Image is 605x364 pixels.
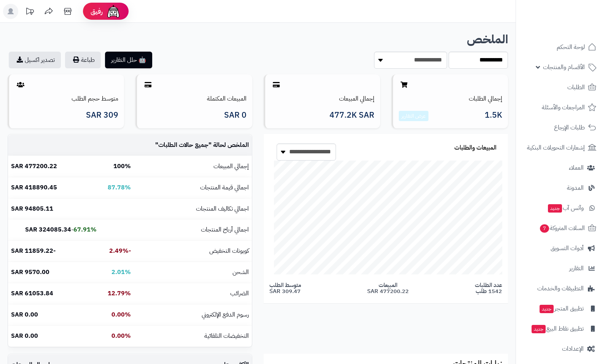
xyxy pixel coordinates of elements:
span: المبيعات 477200.22 SAR [367,282,409,295]
td: إجمالي المبيعات [134,156,252,177]
a: متوسط حجم الطلب [72,94,118,103]
b: 61053.84 SAR [11,289,53,298]
td: الملخص لحالة " " [134,135,252,156]
span: تطبيق نقاط البيع [531,323,584,334]
b: 418890.45 SAR [11,183,57,192]
span: الطلبات [567,82,585,93]
span: 309 SAR [86,111,118,120]
a: إجمالي الطلبات [469,94,502,103]
td: الشحن [134,262,252,283]
h3: المبيعات والطلبات [454,145,497,151]
span: الأقسام والمنتجات [543,62,585,72]
img: logo-2.png [553,6,598,22]
a: العملاء [521,159,600,177]
td: الضرائب [134,283,252,304]
span: 477.2K SAR [330,111,374,120]
a: المدونة [521,179,600,197]
b: 0.00% [111,310,131,319]
td: كوبونات التخفيض [134,241,252,262]
b: 87.78% [108,183,131,192]
span: جديد [548,204,562,213]
span: وآتس آب [547,203,584,213]
span: عدد الطلبات 1542 طلب [475,282,502,295]
span: جميع حالات الطلبات [158,140,209,150]
span: السلات المتروكة [539,223,585,233]
a: تطبيق نقاط البيعجديد [521,320,600,338]
span: 7 [540,224,549,233]
b: 67.91% [73,225,97,234]
td: اجمالي أرباح المنتجات [134,219,252,240]
span: المدونة [567,183,584,193]
span: 0 SAR [224,111,247,120]
b: 12.79% [108,289,131,298]
span: طلبات الإرجاع [554,122,585,133]
span: تطبيق المتجر [539,303,584,314]
a: الإعدادات [521,340,600,358]
b: 100% [113,162,131,171]
span: الإعدادات [562,344,584,354]
b: 0.00 SAR [11,310,38,319]
a: تطبيق المتجرجديد [521,299,600,318]
span: 1.5K [485,111,502,121]
a: عرض التقارير [401,112,426,120]
td: اجمالي تكاليف المنتجات [134,199,252,219]
b: -11859.22 SAR [11,246,56,255]
span: إشعارات التحويلات البنكية [527,142,585,153]
b: 0.00% [111,331,131,340]
b: 477200.22 SAR [11,162,57,171]
a: أدوات التسويق [521,239,600,257]
span: المراجعات والأسئلة [542,102,585,113]
a: وآتس آبجديد [521,199,600,217]
a: التقارير [521,259,600,277]
span: أدوات التسويق [551,243,584,254]
span: جديد [540,305,554,313]
b: 9570.00 SAR [11,268,49,277]
a: المبيعات المكتملة [207,94,247,103]
span: التقارير [569,263,584,274]
td: رسوم الدفع الإلكتروني [134,304,252,325]
td: - [8,219,100,240]
a: طلبات الإرجاع [521,118,600,137]
span: جديد [532,325,546,333]
b: 324085.34 SAR [25,225,71,234]
button: طباعة [65,52,101,68]
a: التطبيقات والخدمات [521,279,600,298]
td: التخفيضات التلقائية [134,326,252,347]
a: السلات المتروكة7 [521,219,600,237]
td: اجمالي قيمة المنتجات [134,177,252,198]
a: إشعارات التحويلات البنكية [521,139,600,157]
b: 0.00 SAR [11,331,38,340]
b: 2.01% [111,268,131,277]
b: -2.49% [109,246,131,255]
a: الطلبات [521,78,600,96]
a: لوحة التحكم [521,38,600,56]
a: تحديثات المنصة [20,4,39,21]
a: إجمالي المبيعات [339,94,374,103]
a: المراجعات والأسئلة [521,98,600,117]
button: 🤖 حلل التقارير [105,52,152,68]
img: ai-face.png [106,4,121,19]
span: العملاء [569,162,584,173]
a: تصدير اكسيل [9,52,61,68]
b: 94805.11 SAR [11,204,53,213]
span: لوحة التحكم [557,42,585,52]
b: الملخص [467,30,508,48]
span: رفيق [91,7,103,16]
span: التطبيقات والخدمات [537,283,584,294]
span: متوسط الطلب 309.47 SAR [269,282,301,295]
